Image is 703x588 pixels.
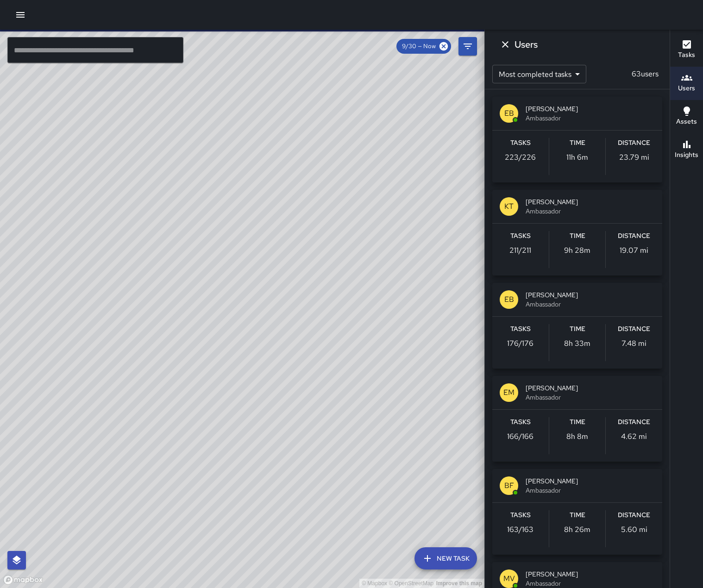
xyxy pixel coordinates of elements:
[496,35,515,54] button: Dismiss
[396,42,441,51] span: 9/30 — Now
[492,190,662,275] button: KT[PERSON_NAME]AmbassadorTasks211/211Time9h 28mDistance19.07 mi
[678,50,695,60] h6: Tasks
[526,486,655,495] span: Ambassador
[503,573,515,584] p: MV
[526,104,655,113] span: [PERSON_NAME]
[570,138,585,148] h6: Time
[670,67,703,100] button: Users
[618,417,650,427] h6: Distance
[564,338,590,349] p: 8h 33m
[507,524,534,535] p: 163 / 163
[503,387,515,398] p: EM
[570,324,585,334] h6: Time
[526,206,655,216] span: Ambassador
[504,108,514,119] p: EB
[396,39,451,54] div: 9/30 — Now
[510,510,531,520] h6: Tasks
[504,294,514,305] p: EB
[670,33,703,67] button: Tasks
[507,338,534,349] p: 176 / 176
[670,100,703,133] button: Assets
[509,245,531,256] p: 211 / 211
[619,152,649,163] p: 23.79 mi
[492,283,662,369] button: EB[PERSON_NAME]AmbassadorTasks176/176Time8h 33mDistance7.48 mi
[566,431,588,442] p: 8h 8m
[620,245,648,256] p: 19.07 mi
[678,83,695,94] h6: Users
[621,524,647,535] p: 5.60 mi
[526,569,655,579] span: [PERSON_NAME]
[504,480,514,491] p: BF
[566,152,588,163] p: 11h 6m
[618,510,650,520] h6: Distance
[526,393,655,402] span: Ambassador
[618,324,650,334] h6: Distance
[621,338,647,349] p: 7.48 mi
[458,37,477,56] button: Filters
[526,383,655,393] span: [PERSON_NAME]
[675,150,698,160] h6: Insights
[526,579,655,588] span: Ambassador
[618,138,650,148] h6: Distance
[492,97,662,182] button: EB[PERSON_NAME]AmbassadorTasks223/226Time11h 6mDistance23.79 mi
[526,476,655,486] span: [PERSON_NAME]
[564,524,590,535] p: 8h 26m
[510,324,531,334] h6: Tasks
[670,133,703,167] button: Insights
[492,376,662,462] button: EM[PERSON_NAME]AmbassadorTasks166/166Time8h 8mDistance4.62 mi
[510,417,531,427] h6: Tasks
[526,113,655,123] span: Ambassador
[628,69,662,80] p: 63 users
[414,547,477,569] button: New Task
[510,138,531,148] h6: Tasks
[492,65,586,83] div: Most completed tasks
[507,431,534,442] p: 166 / 166
[570,231,585,241] h6: Time
[526,197,655,206] span: [PERSON_NAME]
[570,510,585,520] h6: Time
[526,300,655,309] span: Ambassador
[504,201,514,212] p: KT
[676,117,697,127] h6: Assets
[510,231,531,241] h6: Tasks
[618,231,650,241] h6: Distance
[526,290,655,300] span: [PERSON_NAME]
[515,37,538,52] h6: Users
[505,152,536,163] p: 223 / 226
[564,245,590,256] p: 9h 28m
[570,417,585,427] h6: Time
[621,431,647,442] p: 4.62 mi
[492,469,662,555] button: BF[PERSON_NAME]AmbassadorTasks163/163Time8h 26mDistance5.60 mi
